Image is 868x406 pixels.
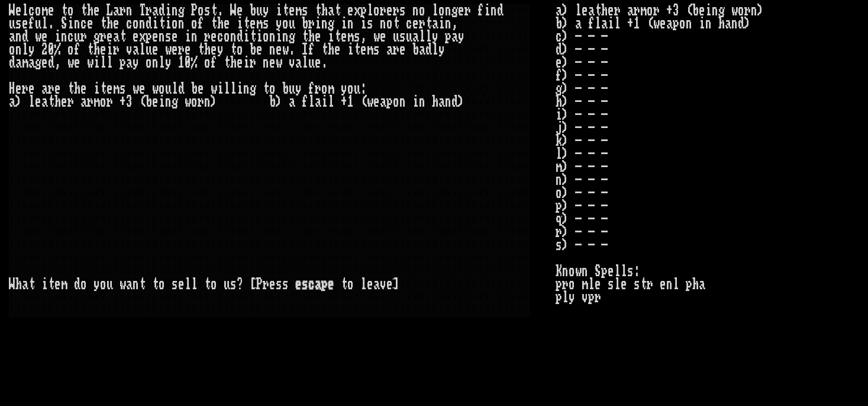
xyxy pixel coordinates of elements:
[321,4,328,17] div: h
[80,30,87,43] div: r
[321,17,328,30] div: n
[263,4,269,17] div: y
[386,43,393,56] div: a
[67,43,74,56] div: o
[41,17,48,30] div: l
[354,43,360,56] div: t
[250,30,256,43] div: t
[425,17,432,30] div: t
[191,17,198,30] div: o
[419,4,425,17] div: o
[491,4,497,17] div: n
[159,4,165,17] div: d
[28,4,35,17] div: c
[243,30,250,43] div: i
[139,17,146,30] div: n
[217,17,224,30] div: h
[80,17,87,30] div: c
[360,43,367,56] div: e
[211,4,217,17] div: t
[347,30,354,43] div: m
[15,82,22,95] div: e
[386,17,393,30] div: o
[302,17,308,30] div: b
[113,30,120,43] div: a
[276,43,282,56] div: e
[237,17,243,30] div: i
[107,30,113,43] div: e
[295,56,302,69] div: a
[243,56,250,69] div: i
[217,43,224,56] div: y
[393,17,399,30] div: t
[432,43,438,56] div: l
[152,43,159,56] div: e
[87,4,93,17] div: h
[178,4,185,17] div: g
[61,4,67,17] div: t
[315,30,321,43] div: e
[458,4,464,17] div: e
[328,30,334,43] div: i
[146,56,152,69] div: o
[230,43,237,56] div: t
[146,30,152,43] div: p
[22,82,28,95] div: r
[152,56,159,69] div: n
[386,4,393,17] div: e
[15,43,22,56] div: n
[217,30,224,43] div: c
[269,43,276,56] div: n
[93,30,100,43] div: g
[191,4,198,17] div: P
[28,82,35,95] div: e
[438,43,445,56] div: y
[87,43,93,56] div: t
[61,17,67,30] div: S
[425,30,432,43] div: l
[432,17,438,30] div: a
[198,82,204,95] div: e
[107,4,113,17] div: L
[367,43,373,56] div: m
[412,43,419,56] div: b
[334,43,341,56] div: e
[100,82,107,95] div: t
[380,17,386,30] div: n
[204,4,211,17] div: s
[178,17,185,30] div: n
[165,30,172,43] div: s
[360,17,367,30] div: i
[282,4,289,17] div: t
[146,4,152,17] div: r
[126,43,133,56] div: v
[497,4,504,17] div: d
[48,56,54,69] div: d
[250,56,256,69] div: r
[204,30,211,43] div: r
[107,56,113,69] div: l
[35,30,41,43] div: w
[185,43,191,56] div: e
[321,56,328,69] div: .
[204,56,211,69] div: o
[80,4,87,17] div: t
[80,82,87,95] div: e
[302,4,308,17] div: s
[178,43,185,56] div: r
[35,56,41,69] div: g
[100,17,107,30] div: t
[93,4,100,17] div: e
[282,17,289,30] div: o
[185,30,191,43] div: i
[133,30,139,43] div: e
[224,82,230,95] div: l
[54,43,61,56] div: %
[289,17,295,30] div: u
[302,30,308,43] div: t
[185,56,191,69] div: 0
[406,17,412,30] div: c
[380,30,386,43] div: e
[152,30,159,43] div: e
[451,17,458,30] div: ,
